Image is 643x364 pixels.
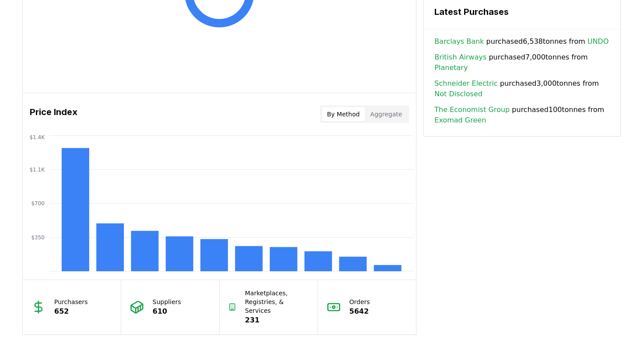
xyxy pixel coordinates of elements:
[434,36,608,47] span: purchased 6,538 tonnes from
[30,105,77,123] h3: Price Index
[434,5,610,18] h3: Latest Purchases
[31,234,45,241] tspan: $350
[245,315,309,325] p: 231
[434,52,610,73] span: purchased 7,000 tonnes from
[434,105,610,126] span: purchased 100 tonnes from
[54,297,88,306] p: Purchasers
[434,36,484,47] a: Barclays Bank
[322,107,365,121] button: By Method
[434,52,486,63] a: British Airways
[434,78,497,89] a: Schneider Electric
[349,306,370,317] p: 5642
[434,78,610,99] span: purchased 3,000 tonnes from
[29,134,45,140] tspan: $1.4K
[31,200,45,206] tspan: $700
[245,289,309,315] p: Marketplaces, Registries, & Services
[349,297,370,306] p: Orders
[54,306,88,317] p: 652
[434,115,486,126] a: Exomad Green
[153,306,181,317] p: 610
[587,36,609,47] a: UNDO
[434,89,482,99] a: Not Disclosed
[153,297,181,306] p: Suppliers
[29,167,45,173] tspan: $1.1K
[434,105,510,115] a: The Economist Group
[365,107,407,121] button: Aggregate
[434,63,468,73] a: Planetary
